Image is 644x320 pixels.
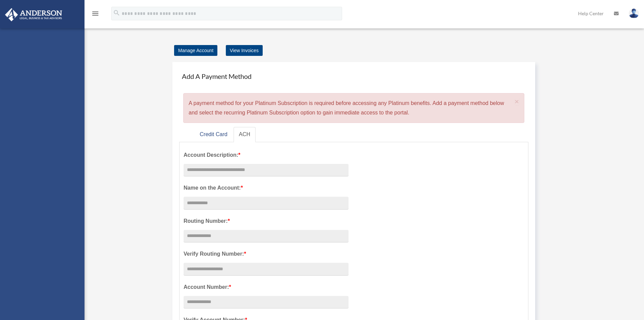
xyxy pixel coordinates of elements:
[3,8,64,21] img: Anderson Advisors Platinum Portal
[515,98,519,105] span: ×
[91,12,99,18] a: menu
[113,9,120,17] i: search
[184,282,349,292] label: Account Number:
[234,127,256,142] a: ACH
[184,183,349,193] label: Name on the Account:
[194,127,233,142] a: Credit Card
[179,69,528,84] h4: Add A Payment Method
[174,45,217,56] a: Manage Account
[184,150,349,160] label: Account Description:
[629,8,639,18] img: User Pic
[184,216,349,226] label: Routing Number:
[183,93,524,123] div: A payment method for your Platinum Subscription is required before accessing any Platinum benefit...
[226,45,263,56] a: View Invoices
[184,249,349,259] label: Verify Routing Number:
[91,9,99,18] i: menu
[515,98,519,105] button: Close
